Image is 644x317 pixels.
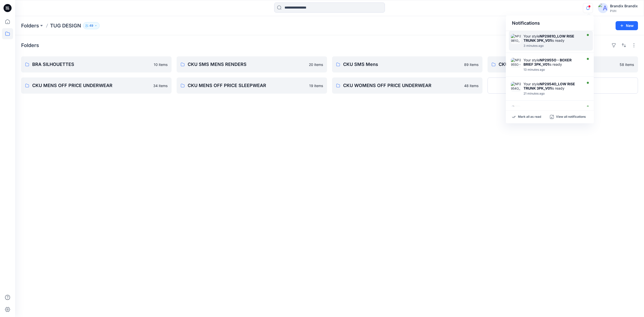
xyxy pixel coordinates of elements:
a: CKU SMS MENS RENDERS20 items [177,56,327,72]
button: 49 [83,22,100,29]
div: Monday, August 18, 2025 08:53 [524,92,581,95]
div: Monday, August 18, 2025 09:01 [524,68,581,71]
strong: NP2953O_HIP BRIEF 3PK_V01 [524,106,574,114]
p: 34 items [153,83,168,88]
div: Notifications [506,16,594,31]
strong: NP2954O_LOW RISE TRUNK 3PK_V01 [524,82,575,90]
div: Your style is ready [524,82,581,90]
img: NP2953O_HIP BRIEF 3PK_V01 [511,106,521,116]
div: Brandix Brandix [610,3,638,9]
a: CKU WOMENS OFF PRICE UNDERWEAR48 items [332,77,482,94]
img: avatar [598,3,608,13]
div: Monday, August 18, 2025 09:11 [524,44,581,48]
strong: NP2981O_LOW RISE TRUNK 3PK_V01 [524,34,574,43]
p: Mark all as read [518,115,541,119]
p: CKU MENS OFF PRICE UNDERWEAR [32,82,150,89]
p: CKU SMS Mens [343,61,461,68]
p: 58 items [620,62,634,67]
img: NP2981O_LOW RISE TRUNK 3PK_V01 [511,34,521,44]
a: CKU MENS OFF PRICE SLEEPWEAR19 items [177,77,327,94]
p: BRA SILHOUETTES [32,61,151,68]
p: 20 items [309,62,323,67]
p: View all notifications [556,115,586,119]
button: Show More [488,77,638,94]
p: 49 [89,23,93,28]
a: BRA SILHOUETTES10 items [21,56,172,72]
div: Your style is ready [524,106,581,114]
div: PVH [610,9,638,13]
div: Your style is ready [524,58,581,66]
p: 19 items [309,83,323,88]
p: TUG DESIGN [50,22,81,29]
a: CKU SMS Mens89 items [332,56,482,72]
a: Folders [21,22,39,29]
p: 89 items [464,62,478,67]
p: CKU WOMENS OFF PRICE UNDERWEAR [343,82,461,89]
h4: Folders [21,42,39,48]
p: CKU MENS OFF PRICE SLEEPWEAR [188,82,306,89]
button: New [616,21,638,30]
a: CKU SMS Womens58 items [488,56,638,72]
strong: NP2955O - BOXER BRIEF 3PK_V01 [524,58,572,66]
img: NP2955O - BOXER BRIEF 3PK_V01 [511,58,521,68]
p: 10 items [154,62,168,67]
a: CKU MENS OFF PRICE UNDERWEAR34 items [21,77,172,94]
p: CKU SMS Womens [499,61,617,68]
p: CKU SMS MENS RENDERS [188,61,306,68]
p: 48 items [464,83,478,88]
div: Your style is ready [524,34,581,43]
img: NP2954O_LOW RISE TRUNK 3PK_V01 [511,82,521,92]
